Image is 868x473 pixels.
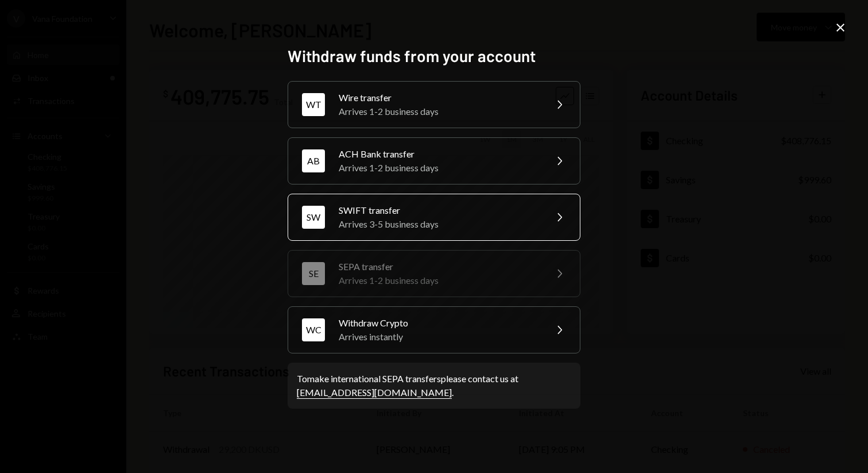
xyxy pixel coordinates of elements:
div: Wire transfer [339,91,538,105]
div: SW [302,206,325,229]
div: Arrives 1-2 business days [339,161,538,175]
button: WTWire transferArrives 1-2 business days [288,81,580,128]
a: [EMAIL_ADDRESS][DOMAIN_NAME] [297,387,452,399]
button: SWSWIFT transferArrives 3-5 business days [288,194,580,241]
div: Arrives instantly [339,330,538,344]
div: SWIFT transfer [339,203,538,217]
div: To make international SEPA transfers please contact us at . [297,372,571,399]
div: Arrives 1-2 business days [339,105,538,118]
div: WT [302,93,325,116]
div: ACH Bank transfer [339,147,538,161]
button: ABACH Bank transferArrives 1-2 business days [288,137,580,184]
div: WC [302,318,325,341]
div: SEPA transfer [339,260,538,274]
button: SESEPA transferArrives 1-2 business days [288,250,580,297]
button: WCWithdraw CryptoArrives instantly [288,306,580,353]
div: AB [302,149,325,172]
h2: Withdraw funds from your account [288,45,580,67]
div: Withdraw Crypto [339,316,538,330]
div: Arrives 3-5 business days [339,217,538,231]
div: SE [302,262,325,285]
div: Arrives 1-2 business days [339,274,538,287]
